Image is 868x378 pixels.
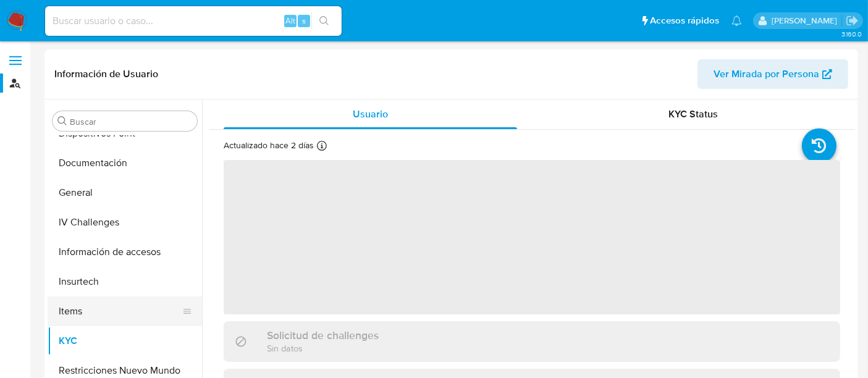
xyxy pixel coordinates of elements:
span: ‌ [224,160,840,314]
span: Usuario [353,107,388,121]
span: Accesos rápidos [650,14,719,27]
button: Documentación [48,148,202,178]
span: s [302,15,306,27]
button: Información de accesos [48,237,202,267]
span: Alt [285,15,295,27]
p: juanmanuel.andragnes@mercadolibre.com [772,15,841,27]
button: Buscar [57,116,67,126]
p: Sin datos [267,342,379,354]
p: Actualizado hace 2 días [224,140,314,151]
a: Salir [846,14,859,27]
h3: Solicitud de challenges [267,329,379,342]
input: Buscar usuario o caso... [45,13,342,29]
button: Insurtech [48,267,202,296]
button: Ver Mirada por Persona [697,59,848,89]
button: General [48,178,202,208]
div: Solicitud de challengesSin datos [224,321,840,361]
button: Items [48,296,192,326]
span: Ver Mirada por Persona [714,59,819,89]
button: search-icon [311,12,337,30]
button: KYC [48,326,202,356]
input: Buscar [70,116,192,127]
h1: Información de Usuario [54,68,158,80]
a: Notificaciones [731,15,742,26]
span: KYC Status [669,107,718,121]
button: IV Challenges [48,208,202,237]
